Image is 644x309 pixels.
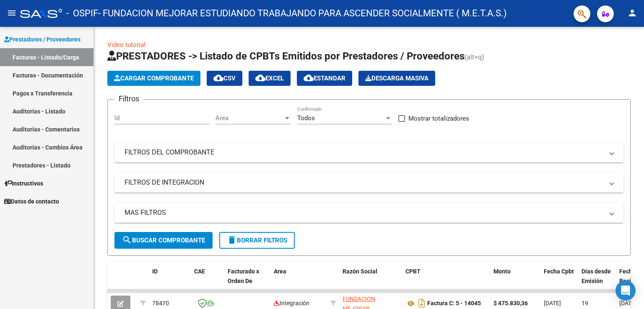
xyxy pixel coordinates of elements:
[582,300,588,306] span: 19
[114,93,143,105] h3: Filtros
[358,71,435,86] app-download-masive: Descarga masiva de comprobantes (adjuntos)
[619,268,643,284] span: Fecha Recibido
[114,142,623,162] mat-expansion-panel-header: FILTROS DEL COMPROBANTE
[224,263,270,299] datatable-header-cell: Facturado x Orden De
[149,263,191,299] datatable-header-cell: ID
[98,4,507,23] span: - FUNDACION MEJORAR ESTUDIANDO TRABAJANDO PARA ASCENDER SOCIALMENTE ( M.E.T.A.S.)
[114,173,623,193] mat-expansion-panel-header: FILTROS DE INTEGRACION
[107,50,465,62] span: PRESTADORES -> Listado de CPBTs Emitidos por Prestadores / Proveedores
[627,8,637,18] mat-icon: person
[4,35,80,44] span: Prestadores / Proveedores
[4,179,43,188] span: Instructivos
[125,208,603,217] mat-panel-title: MAS FILTROS
[358,71,435,86] button: Descarga Masiva
[125,178,603,187] mat-panel-title: FILTROS DE INTEGRACION
[114,203,623,223] mat-expansion-panel-header: MAS FILTROS
[191,263,224,299] datatable-header-cell: CAE
[107,41,145,49] a: Video tutorial
[339,263,402,299] datatable-header-cell: Razón Social
[578,263,616,299] datatable-header-cell: Días desde Emisión
[66,4,98,23] span: - OSPIF
[122,235,132,245] mat-icon: search
[544,268,574,275] span: Fecha Cpbt
[194,268,205,275] span: CAE
[582,268,611,284] span: Días desde Emisión
[227,237,287,244] span: Borrar Filtros
[427,300,481,307] strong: Factura C: 5 - 14045
[122,237,205,244] span: Buscar Comprobante
[114,232,213,249] button: Buscar Comprobante
[402,263,490,299] datatable-header-cell: CPBT
[405,268,421,275] span: CPBT
[7,8,17,18] mat-icon: menu
[490,263,540,299] datatable-header-cell: Monto
[125,148,603,157] mat-panel-title: FILTROS DEL COMPROBANTE
[114,75,194,82] span: Cargar Comprobante
[493,300,528,306] strong: $ 475.830,36
[274,300,309,306] span: Integración
[465,53,484,61] span: (alt+q)
[4,197,59,206] span: Datos de contacto
[213,75,236,82] span: CSV
[297,71,352,86] button: Estandar
[343,268,377,275] span: Razón Social
[249,71,291,86] button: EXCEL
[216,114,283,122] span: Area
[207,71,242,86] button: CSV
[152,300,169,306] span: 78470
[228,268,259,284] span: Facturado x Orden De
[365,75,428,82] span: Descarga Masiva
[255,73,265,83] mat-icon: cloud_download
[270,263,327,299] datatable-header-cell: Area
[540,263,578,299] datatable-header-cell: Fecha Cpbt
[493,268,511,275] span: Monto
[619,300,636,306] span: [DATE]
[544,300,561,306] span: [DATE]
[297,114,315,122] span: Todos
[255,75,284,82] span: EXCEL
[219,232,295,249] button: Borrar Filtros
[304,75,345,82] span: Estandar
[408,113,469,124] span: Mostrar totalizadores
[213,73,223,83] mat-icon: cloud_download
[152,268,158,275] span: ID
[107,71,200,86] button: Cargar Comprobante
[615,281,636,301] div: Open Intercom Messenger
[227,235,237,245] mat-icon: delete
[274,268,286,275] span: Area
[304,73,314,83] mat-icon: cloud_download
